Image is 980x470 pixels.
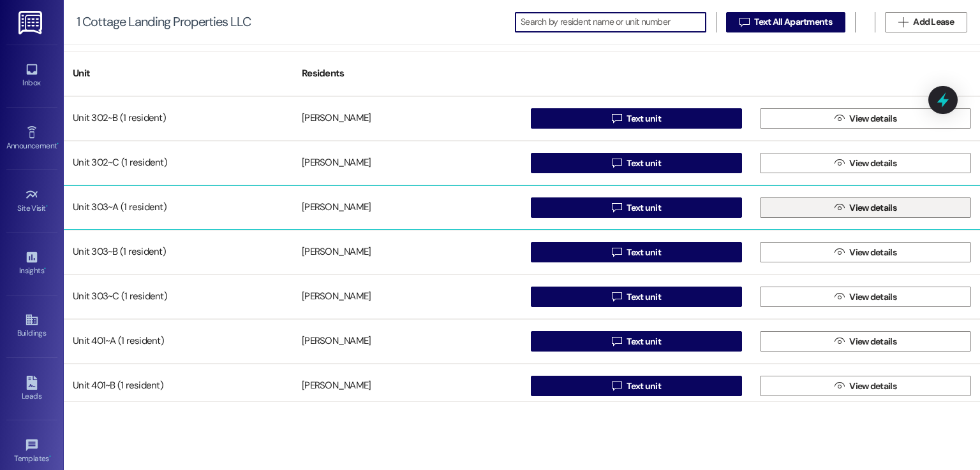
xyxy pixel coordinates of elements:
i:  [612,336,621,346]
span: Text unit [627,112,661,125]
button: Text All Apartments [726,12,845,32]
span: • [57,139,59,148]
button: View details [760,242,971,262]
div: [PERSON_NAME] [302,246,371,259]
div: 1 Cottage Landing Properties LLC [77,15,251,29]
div: Unit 303~B (1 resident) [64,239,293,265]
div: Unit 302~B (1 resident) [64,106,293,131]
i:  [835,158,844,168]
span: View details [849,380,896,393]
span: Add Lease [913,15,954,29]
a: Leads [6,372,57,406]
div: Residents [293,58,522,89]
i:  [835,381,844,391]
span: Text All Apartments [754,15,832,29]
i:  [898,17,908,27]
span: Text unit [627,380,661,393]
button: Text unit [531,108,742,129]
i:  [835,247,844,257]
span: Text unit [627,246,661,259]
i:  [612,381,621,391]
i:  [612,292,621,302]
div: Unit [64,58,293,89]
span: Text unit [627,157,661,170]
a: Buildings [6,309,57,343]
a: Inbox [6,59,57,93]
div: [PERSON_NAME] [302,201,371,215]
button: Text unit [531,331,742,352]
span: Text unit [627,290,661,304]
div: Unit 302~C (1 resident) [64,150,293,176]
button: Text unit [531,242,742,262]
div: Unit 303~C (1 resident) [64,284,293,310]
input: Search by resident name or unit number [521,13,706,31]
span: • [49,452,51,461]
button: View details [760,153,971,173]
div: [PERSON_NAME] [302,335,371,348]
div: [PERSON_NAME] [302,290,371,304]
div: [PERSON_NAME] [302,112,371,125]
i:  [612,247,621,257]
button: View details [760,197,971,218]
div: Unit 401~B (1 resident) [64,373,293,399]
div: Unit 303~A (1 resident) [64,195,293,220]
span: View details [849,290,896,304]
span: View details [849,157,896,170]
button: Text unit [531,287,742,307]
i:  [835,203,844,213]
i:  [739,17,749,27]
button: View details [760,331,971,352]
span: • [44,264,46,273]
button: View details [760,376,971,396]
i:  [835,113,844,124]
img: ResiDesk Logo [19,11,45,34]
a: Site Visit • [6,184,57,218]
button: Text unit [531,153,742,173]
i:  [835,292,844,302]
span: • [46,202,48,211]
i:  [612,113,621,124]
span: View details [849,246,896,259]
button: Text unit [531,376,742,396]
span: View details [849,335,896,348]
span: View details [849,201,896,215]
div: [PERSON_NAME] [302,380,371,393]
div: Unit 401~A (1 resident) [64,329,293,354]
button: Text unit [531,197,742,218]
button: View details [760,287,971,307]
i:  [612,158,621,168]
button: View details [760,108,971,129]
i:  [835,336,844,346]
span: Text unit [627,335,661,348]
a: Insights • [6,246,57,281]
a: Templates • [6,434,57,469]
i:  [612,203,621,213]
div: [PERSON_NAME] [302,157,371,170]
button: Add Lease [885,12,967,32]
span: Text unit [627,201,661,215]
span: View details [849,112,896,125]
